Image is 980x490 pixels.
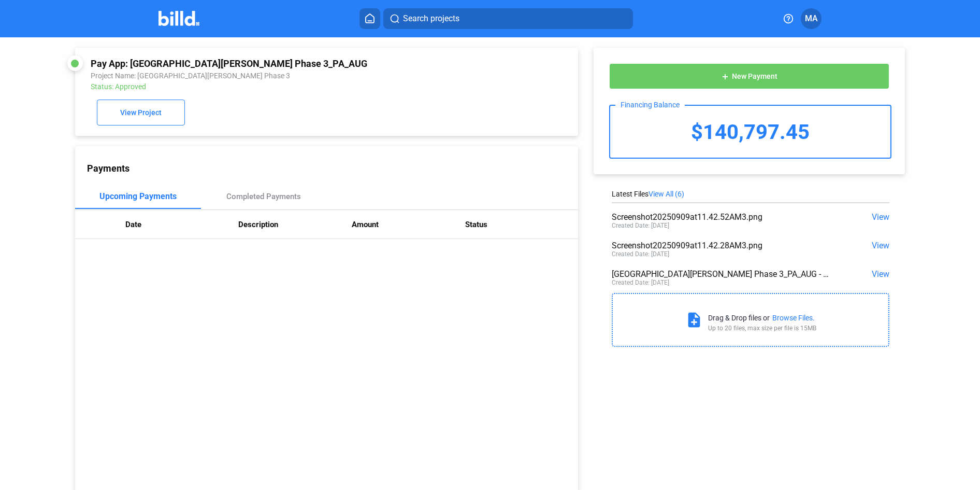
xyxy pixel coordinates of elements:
div: Created Date: [DATE] [612,250,669,258]
button: New Payment [609,63,889,89]
div: Created Date: [DATE] [612,222,669,229]
div: Status: Approved [91,82,468,91]
div: [GEOGRAPHIC_DATA][PERSON_NAME] Phase 3_PA_AUG - Disclosure and Purchase Statement.pdf [612,269,834,279]
th: Status [465,210,579,239]
div: Drag & Drop files or [708,314,770,322]
span: View [872,241,889,250]
div: Completed Payments [226,192,301,201]
div: Screenshot20250909at11.42.52AM3.png [612,212,834,222]
div: Project Name: [GEOGRAPHIC_DATA][PERSON_NAME] Phase 3 [91,72,468,80]
div: Screenshot20250909at11.42.28AM3.png [612,241,834,250]
div: Created Date: [DATE] [612,279,669,286]
th: Date [125,210,239,239]
button: View Project [97,100,185,125]
div: Pay App: [GEOGRAPHIC_DATA][PERSON_NAME] Phase 3_PA_AUG [91,58,468,69]
mat-icon: note_add [685,311,703,329]
span: MA [805,12,818,25]
div: Up to 20 files, max size per file is 15MB [708,325,816,332]
span: View All (6) [648,190,684,198]
span: Search projects [403,12,459,25]
div: Latest Files [612,190,889,198]
span: New Payment [732,73,777,81]
button: MA [801,8,822,29]
span: View [872,269,889,279]
div: Financing Balance [615,101,685,109]
th: Amount [352,210,465,239]
button: Search projects [383,8,633,29]
mat-icon: add [721,73,729,81]
img: Billd Company Logo [158,11,199,26]
div: $140,797.45 [610,106,890,158]
div: Payments [87,163,579,174]
th: Description [238,210,352,239]
span: View [872,212,889,222]
div: Upcoming Payments [99,191,177,201]
div: Browse Files. [772,314,815,322]
span: View Project [120,109,162,117]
